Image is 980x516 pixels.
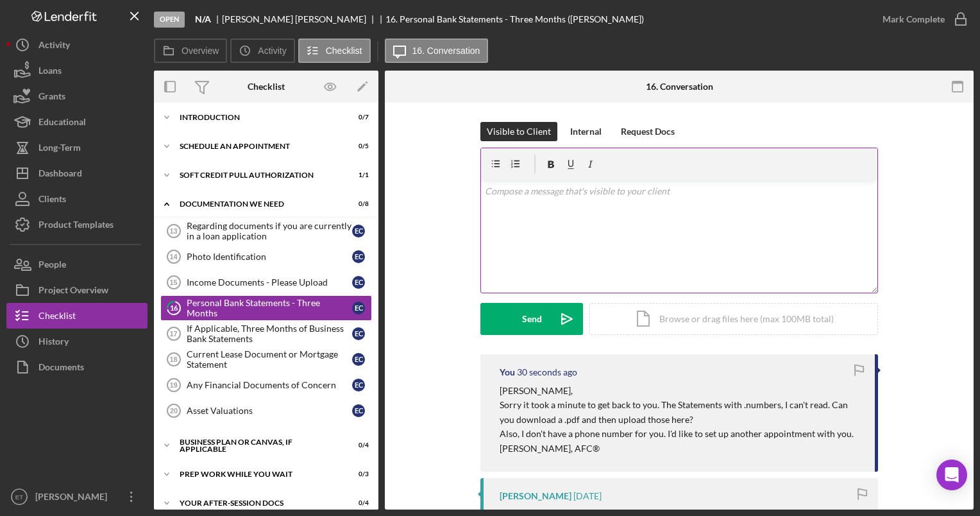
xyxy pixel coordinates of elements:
div: Long-Term [38,135,81,164]
button: Request Docs [614,122,681,141]
button: Checklist [298,39,371,63]
tspan: 13 [169,227,177,235]
button: History [6,329,148,354]
div: 1 / 1 [346,171,369,179]
button: Project Overview [6,277,148,303]
div: E C [352,276,365,289]
tspan: 18 [169,356,177,363]
div: Introduction [180,114,337,121]
div: If Applicable, Three Months of Business Bank Statements [187,323,352,344]
div: Open Intercom Messenger [936,460,967,490]
button: Grants [6,83,148,109]
button: People [6,252,148,277]
div: E C [352,404,365,417]
div: Send [522,303,542,335]
a: 14Photo IdentificationEC [160,244,372,270]
div: E C [352,327,365,340]
div: 16. Personal Bank Statements - Three Months ([PERSON_NAME]) [385,14,644,24]
p: Sorry it took a minute to get back to you. The Statements with .numbers, I can't read. Can you do... [500,398,862,427]
div: [PERSON_NAME] [500,491,571,501]
div: History [38,329,69,357]
div: Mark Complete [883,6,945,32]
div: 16. Conversation [646,82,713,92]
div: Checklist [248,82,285,92]
div: 0 / 5 [346,142,369,150]
div: Prep Work While You Wait [180,470,337,478]
div: Product Templates [38,212,114,241]
div: Business Plan or Canvas, if applicable [180,438,337,453]
div: E C [352,250,365,263]
button: Visible to Client [480,122,557,141]
text: ET [15,494,23,501]
button: Send [480,303,583,335]
div: Loans [38,58,62,87]
div: Regarding documents if you are currently in a loan application [187,221,352,241]
button: Activity [6,32,148,58]
p: Also, I don't have a phone number for you. I'd like to set up another appointment with you. [500,427,862,441]
button: Mark Complete [870,6,974,32]
button: Activity [230,39,294,63]
div: Internal [570,122,602,141]
tspan: 15 [169,279,177,286]
div: Any Financial Documents of Concern [187,380,352,390]
tspan: 14 [169,253,178,261]
div: Visible to Client [487,122,551,141]
button: Loans [6,58,148,83]
a: Product Templates [6,212,148,237]
div: Schedule An Appointment [180,142,337,150]
p: [PERSON_NAME], [500,384,862,398]
label: Checklist [326,46,362,56]
div: Checklist [38,303,76,332]
div: [PERSON_NAME] [32,484,115,513]
tspan: 16 [170,304,178,312]
div: E C [352,302,365,314]
b: N/A [195,14,211,24]
p: [PERSON_NAME], AFC® [500,442,862,456]
button: Internal [564,122,608,141]
div: Open [154,12,185,28]
div: Project Overview [38,277,108,306]
div: Your After-Session Docs [180,499,337,507]
a: 17If Applicable, Three Months of Business Bank StatementsEC [160,321,372,347]
button: Dashboard [6,160,148,186]
label: Activity [258,46,286,56]
a: 13Regarding documents if you are currently in a loan applicationEC [160,218,372,244]
tspan: 17 [169,330,177,338]
div: Personal Bank Statements - Three Months [187,298,352,318]
a: 19Any Financial Documents of ConcernEC [160,372,372,398]
div: Dashboard [38,160,82,189]
button: 16. Conversation [385,39,489,63]
button: Checklist [6,303,148,329]
button: Long-Term [6,135,148,160]
div: Request Docs [621,122,675,141]
button: Overview [154,39,227,63]
div: [PERSON_NAME] [PERSON_NAME] [222,14,377,24]
div: Income Documents - Please Upload [187,277,352,288]
a: 15Income Documents - Please UploadEC [160,270,372,295]
button: Educational [6,109,148,135]
a: 20Asset ValuationsEC [160,398,372,424]
div: 0 / 8 [346,200,369,208]
tspan: 20 [170,407,178,415]
label: Overview [182,46,219,56]
div: Documentation We Need [180,200,337,208]
a: 16Personal Bank Statements - Three MonthsEC [160,295,372,321]
div: Clients [38,186,66,215]
div: You [500,367,515,377]
button: Clients [6,186,148,212]
tspan: 19 [169,381,177,389]
div: 0 / 3 [346,470,369,478]
div: Photo Identification [187,252,352,262]
div: Activity [38,32,70,61]
div: 0 / 4 [346,499,369,507]
button: Documents [6,354,148,380]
